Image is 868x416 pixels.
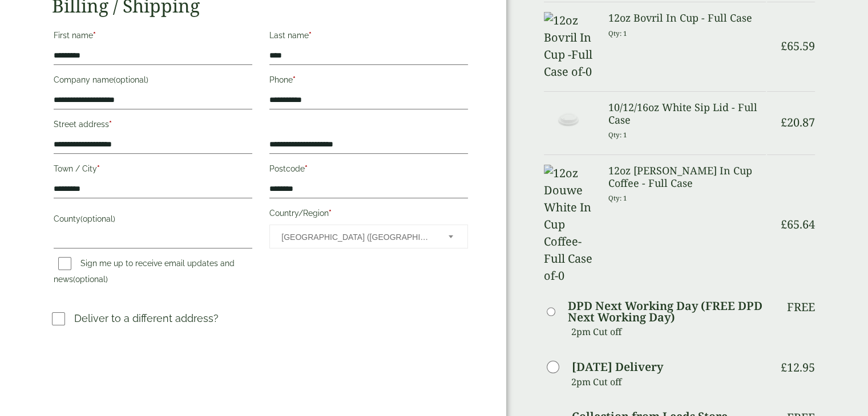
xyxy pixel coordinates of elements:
[608,29,627,38] small: Qty: 1
[568,300,766,323] label: DPD Next Working Day (FREE DPD Next Working Day)
[73,275,108,284] span: (optional)
[544,12,594,80] img: 12oz Bovril In Cup -Full Case of-0
[781,38,815,54] bdi: 65.59
[608,130,627,139] small: Qty: 1
[54,27,252,47] label: First name
[269,27,468,47] label: Last name
[571,323,766,340] p: 2pm Cut off
[269,205,468,225] label: Country/Region
[114,75,148,84] span: (optional)
[781,360,815,375] bdi: 12.95
[54,161,252,180] label: Town / City
[608,194,627,202] small: Qty: 1
[787,300,815,314] p: Free
[305,164,308,173] abbr: required
[54,259,235,287] label: Sign me up to receive email updates and news
[58,257,71,270] input: Sign me up to receive email updates and news(optional)
[54,211,252,230] label: County
[269,225,468,248] span: Country/Region
[781,115,815,130] bdi: 20.87
[781,217,787,232] span: £
[54,116,252,136] label: Street address
[80,214,115,223] span: (optional)
[571,373,766,390] p: 2pm Cut off
[309,31,312,40] abbr: required
[293,75,296,84] abbr: required
[544,165,594,284] img: 12oz Douwe White In Cup Coffee-Full Case of-0
[608,101,765,126] h3: 10/12/16oz White Sip Lid - Full Case
[281,225,433,249] span: United Kingdom (UK)
[269,72,468,91] label: Phone
[329,209,332,218] abbr: required
[608,12,765,25] h3: 12oz Bovril In Cup - Full Case
[608,165,765,189] h3: 12oz [PERSON_NAME] In Cup Coffee - Full Case
[74,311,219,326] p: Deliver to a different address?
[269,161,468,180] label: Postcode
[97,164,100,173] abbr: required
[781,217,815,232] bdi: 65.64
[781,360,787,375] span: £
[109,120,112,129] abbr: required
[54,72,252,91] label: Company name
[781,38,787,54] span: £
[572,361,663,373] label: [DATE] Delivery
[93,31,96,40] abbr: required
[781,115,787,130] span: £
